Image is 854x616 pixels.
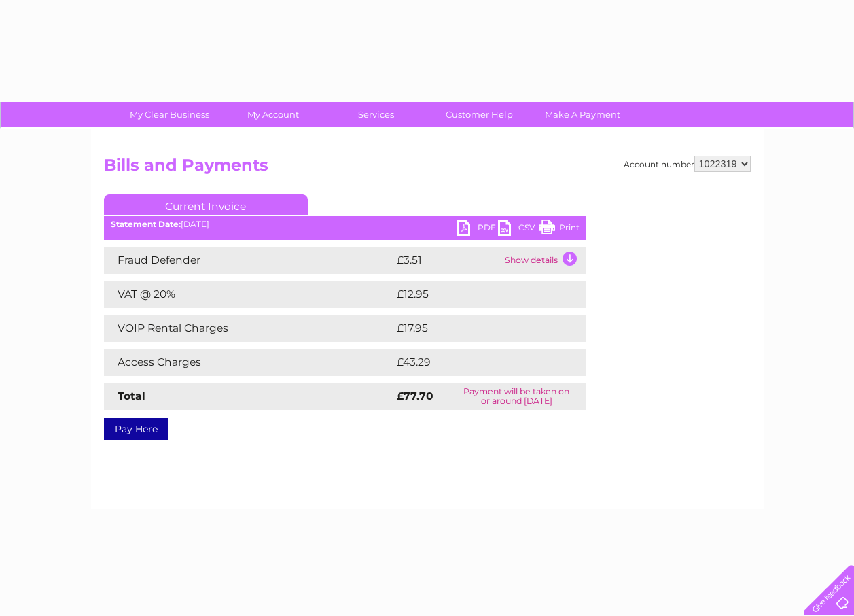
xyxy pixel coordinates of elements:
[217,102,329,127] a: My Account
[104,315,393,342] td: VOIP Rental Charges
[457,220,498,239] a: PDF
[104,281,393,308] td: VAT @ 20%
[104,220,586,229] div: [DATE]
[393,315,557,342] td: £17.95
[104,156,751,182] h2: Bills and Payments
[393,281,558,308] td: £12.95
[501,247,586,274] td: Show details
[118,390,145,403] strong: Total
[104,194,308,215] a: Current Invoice
[423,102,535,127] a: Customer Help
[104,349,393,376] td: Access Charges
[113,102,226,127] a: My Clear Business
[393,349,558,376] td: £43.29
[539,220,580,239] a: Print
[447,383,586,410] td: Payment will be taken on or around [DATE]
[393,247,501,274] td: £3.51
[320,102,432,127] a: Services
[527,102,639,127] a: Make A Payment
[104,418,168,440] a: Pay Here
[111,219,181,229] b: Statement Date:
[498,220,539,239] a: CSV
[397,390,433,403] strong: £77.70
[104,247,393,274] td: Fraud Defender
[624,156,751,172] div: Account number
